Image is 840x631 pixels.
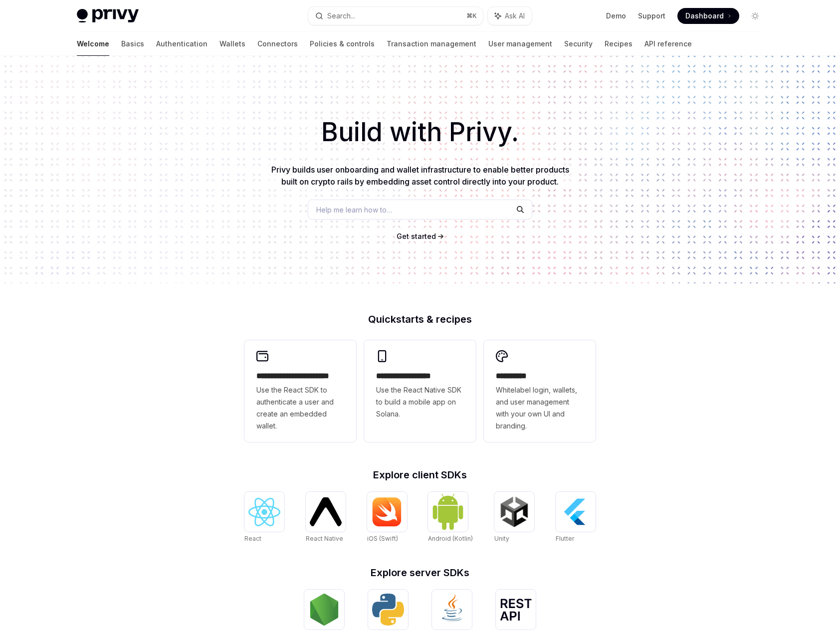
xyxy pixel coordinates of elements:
a: **** **** **** ***Use the React Native SDK to build a mobile app on Solana. [364,340,476,442]
span: Unity [494,535,509,542]
img: Java [436,594,468,626]
img: Python [372,594,404,626]
div: Search... [327,10,355,22]
img: REST API [500,599,532,621]
a: Wallets [219,32,245,56]
img: NodeJS [308,594,340,626]
h2: Explore server SDKs [244,568,596,578]
a: React NativeReact Native [306,492,346,544]
span: Use the React SDK to authenticate a user and create an embedded wallet. [256,384,344,432]
button: Ask AI [488,7,532,25]
a: Connectors [257,32,298,56]
span: Dashboard [685,11,724,21]
a: Demo [606,11,626,21]
a: Welcome [77,32,109,56]
img: Unity [498,496,530,528]
img: Flutter [560,496,592,528]
span: Android (Kotlin) [428,535,473,542]
span: iOS (Swift) [367,535,398,542]
span: Help me learn how to… [316,205,392,215]
a: ReactReact [244,492,284,544]
span: React Native [306,535,343,542]
img: React [248,498,280,526]
h2: Explore client SDKs [244,470,596,480]
span: Flutter [556,535,574,542]
h1: Build with Privy. [16,113,824,152]
a: Transaction management [387,32,476,56]
img: light logo [77,9,139,23]
a: iOS (Swift)iOS (Swift) [367,492,407,544]
a: Dashboard [677,8,739,24]
span: Use the React Native SDK to build a mobile app on Solana. [376,384,464,420]
img: Android (Kotlin) [432,493,464,530]
a: User management [488,32,552,56]
span: Privy builds user onboarding and wallet infrastructure to enable better products built on crypto ... [271,165,569,187]
img: iOS (Swift) [371,497,403,527]
a: FlutterFlutter [556,492,596,544]
span: Ask AI [505,11,525,21]
a: Android (Kotlin)Android (Kotlin) [428,492,473,544]
a: API reference [644,32,692,56]
a: Basics [121,32,144,56]
a: Recipes [605,32,632,56]
a: Authentication [156,32,208,56]
span: ⌘ K [466,12,477,20]
button: Toggle dark mode [747,8,763,24]
span: Whitelabel login, wallets, and user management with your own UI and branding. [496,384,584,432]
a: Security [564,32,593,56]
h2: Quickstarts & recipes [244,314,596,324]
a: Get started [397,231,436,241]
a: Policies & controls [310,32,375,56]
a: UnityUnity [494,492,534,544]
span: React [244,535,261,542]
a: **** *****Whitelabel login, wallets, and user management with your own UI and branding. [484,340,596,442]
a: Support [638,11,665,21]
span: Get started [397,232,436,240]
img: React Native [310,497,342,526]
button: Search...⌘K [308,7,483,25]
